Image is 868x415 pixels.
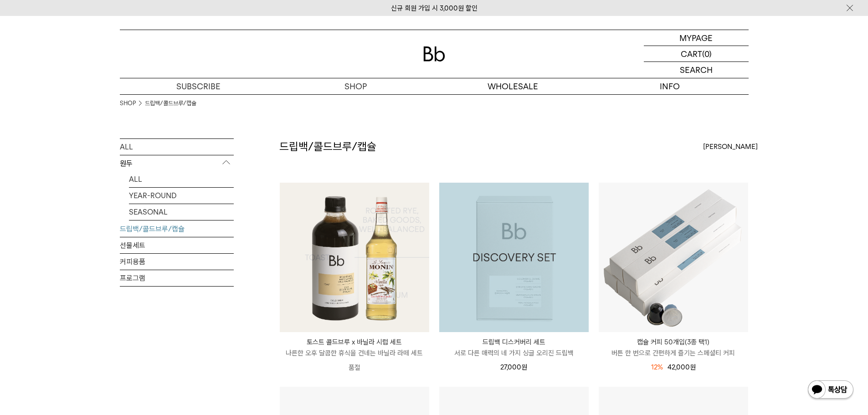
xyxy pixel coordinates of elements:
[680,62,713,78] p: SEARCH
[599,337,748,348] p: 캡슐 커피 50개입(3종 택1)
[120,155,234,172] p: 원두
[599,348,748,359] p: 버튼 한 번으로 간편하게 즐기는 스페셜티 커피
[145,99,196,108] a: 드립백/콜드브루/캡슐
[651,362,663,373] div: 12%
[279,139,376,154] h2: 드립백/콜드브루/캡슐
[129,171,234,187] a: ALL
[439,337,589,359] a: 드립백 디스커버리 세트 서로 다른 매력의 네 가지 싱글 오리진 드립백
[280,348,429,359] p: 나른한 오후 달콤한 휴식을 건네는 바닐라 라떼 세트
[120,221,234,237] a: 드립백/콜드브루/캡슐
[120,78,277,94] a: SUBSCRIBE
[439,337,589,348] p: 드립백 디스커버리 세트
[439,183,589,332] img: 1000001174_add2_035.jpg
[280,183,429,332] a: 토스트 콜드브루 x 바닐라 시럽 세트
[703,141,758,152] span: [PERSON_NAME]
[599,183,748,332] img: 캡슐 커피 50개입(3종 택1)
[120,139,234,155] a: ALL
[521,363,527,371] span: 원
[807,379,854,401] img: 카카오톡 채널 1:1 채팅 버튼
[439,183,589,332] a: 드립백 디스커버리 세트
[280,337,429,359] a: 토스트 콜드브루 x 바닐라 시럽 세트 나른한 오후 달콤한 휴식을 건네는 바닐라 라떼 세트
[129,204,234,220] a: SEASONAL
[391,4,478,12] a: 신규 회원 가입 시 3,000원 할인
[120,99,136,108] a: SHOP
[591,78,749,94] p: INFO
[280,183,429,332] img: 1000001202_add2_013.jpg
[280,359,429,377] p: 품절
[644,30,749,46] a: MYPAGE
[277,78,434,94] a: SHOP
[679,30,713,46] p: MYPAGE
[668,363,696,371] span: 42,000
[644,46,749,62] a: CART (0)
[681,46,702,61] p: CART
[500,363,527,371] span: 27,000
[129,188,234,204] a: YEAR-ROUND
[120,270,234,286] a: 프로그램
[120,237,234,253] a: 선물세트
[599,337,748,359] a: 캡슐 커피 50개입(3종 택1) 버튼 한 번으로 간편하게 즐기는 스페셜티 커피
[690,363,696,371] span: 원
[280,337,429,348] p: 토스트 콜드브루 x 바닐라 시럽 세트
[434,78,591,94] p: WHOLESALE
[423,46,445,61] img: 로고
[702,46,712,61] p: (0)
[120,254,234,270] a: 커피용품
[439,348,589,359] p: 서로 다른 매력의 네 가지 싱글 오리진 드립백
